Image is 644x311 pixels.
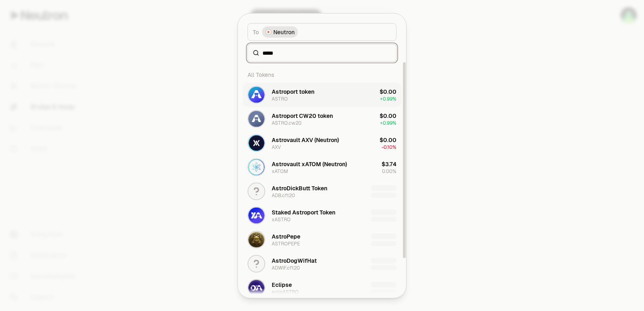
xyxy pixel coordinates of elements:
[380,136,396,144] div: $0.00
[266,29,271,34] img: Neutron Logo
[272,280,292,288] div: Eclipse
[248,159,264,175] img: xATOM Logo
[243,131,401,155] button: AXV LogoAstrovault AXV (Neutron)AXV$0.00-0.10%
[273,28,295,36] span: Neutron
[272,144,281,150] div: AXV
[243,203,401,227] button: xASTRO LogoStaked Astroport TokenxASTRO
[248,111,264,127] img: ASTRO.cw20 Logo
[243,227,401,251] button: ASTROPEPE LogoAstroPepeASTROPEPE
[243,251,401,276] button: AstroDogWifHatADWIF.cft20
[272,95,288,102] div: ASTRO
[272,232,300,240] div: AstroPepe
[248,231,264,247] img: ASTROPEPE Logo
[272,168,288,174] div: xATOM
[243,276,401,300] button: eclipASTRO LogoEclipseeclipASTRO
[253,28,259,36] span: To
[243,66,401,82] div: All Tokens
[272,87,314,95] div: Astroport token
[272,192,295,198] div: ADB.cft20
[272,136,339,144] div: Astrovault AXV (Neutron)
[272,111,333,119] div: Astroport CW20 token
[243,82,401,107] button: ASTRO LogoAstroport tokenASTRO$0.00+0.99%
[380,111,396,119] div: $0.00
[382,144,396,150] span: -0.10%
[272,119,301,126] div: ASTRO.cw20
[380,119,396,126] span: + 0.99%
[243,155,401,179] button: xATOM LogoAstrovault xATOM (Neutron)xATOM$3.740.00%
[243,179,401,203] button: AstroDickButt TokenADB.cft20
[272,240,300,247] div: ASTROPEPE
[272,264,300,271] div: ADWIF.cft20
[272,184,327,192] div: AstroDickButt Token
[272,160,347,168] div: Astrovault xATOM (Neutron)
[248,280,264,296] img: eclipASTRO Logo
[382,168,396,174] span: 0.00%
[248,207,264,223] img: xASTRO Logo
[272,216,291,222] div: xASTRO
[248,135,264,151] img: AXV Logo
[272,288,299,295] div: eclipASTRO
[380,87,396,95] div: $0.00
[272,208,335,216] div: Staked Astroport Token
[248,87,264,103] img: ASTRO Logo
[243,107,401,131] button: ASTRO.cw20 LogoAstroport CW20 tokenASTRO.cw20$0.00+0.99%
[382,160,396,168] div: $3.74
[380,95,396,102] span: + 0.99%
[272,256,317,264] div: AstroDogWifHat
[248,23,396,41] button: ToNeutron LogoNeutron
